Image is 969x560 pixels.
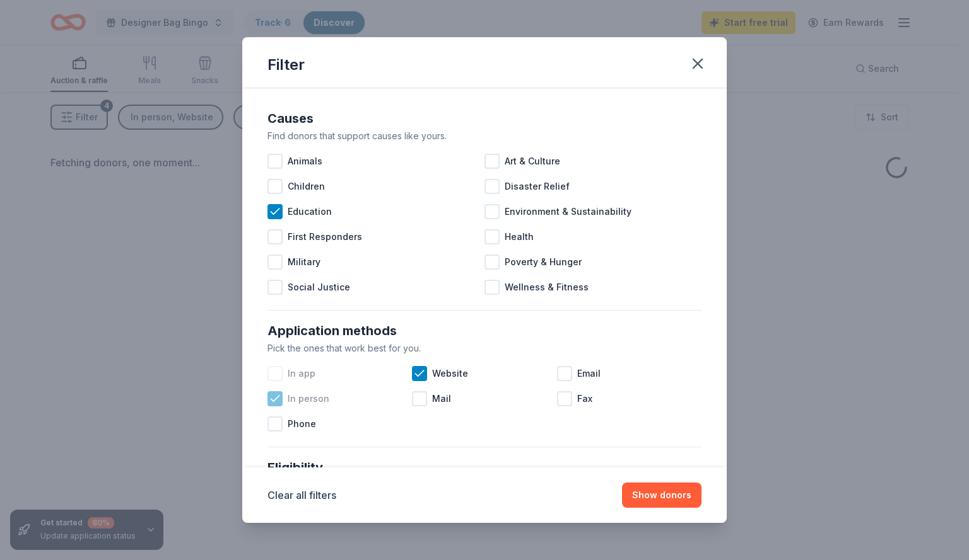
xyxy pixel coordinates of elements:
span: In person [288,391,329,406]
span: Mail [432,391,451,406]
button: Show donors [622,483,702,508]
span: Animals [288,154,322,169]
span: Wellness & Fitness [505,280,589,295]
span: Poverty & Hunger [505,254,582,270]
span: Website [432,366,468,381]
span: Phone [288,416,316,431]
span: Health [505,229,534,244]
div: Filter [267,55,305,75]
div: Causes [267,108,702,129]
span: Fax [577,391,592,406]
span: Military [288,254,320,270]
span: First Responders [288,229,362,244]
div: Find donors that support causes like yours. [267,129,702,144]
span: Email [577,366,601,381]
span: Art & Culture [505,154,560,169]
span: In app [288,366,315,381]
span: Disaster Relief [505,179,570,194]
div: Application methods [267,321,702,341]
span: Children [288,179,325,194]
span: Social Justice [288,280,350,295]
button: Clear all filters [267,488,336,503]
div: Pick the ones that work best for you. [267,341,702,356]
div: Eligibility [267,457,702,477]
span: Education [288,204,332,219]
span: Environment & Sustainability [505,204,631,219]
